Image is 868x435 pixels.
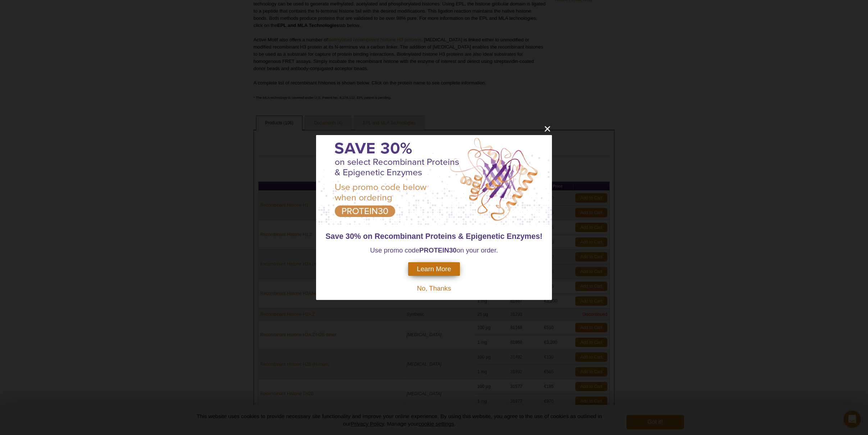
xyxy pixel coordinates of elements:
[543,124,552,133] button: close
[417,265,451,273] span: Learn More
[325,232,542,241] span: Save 30% on Recombinant Proteins & Epigenetic Enzymes!
[419,246,457,254] strong: PROTEIN30
[370,246,498,254] span: Use promo code on your order.
[417,284,451,292] span: No, Thanks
